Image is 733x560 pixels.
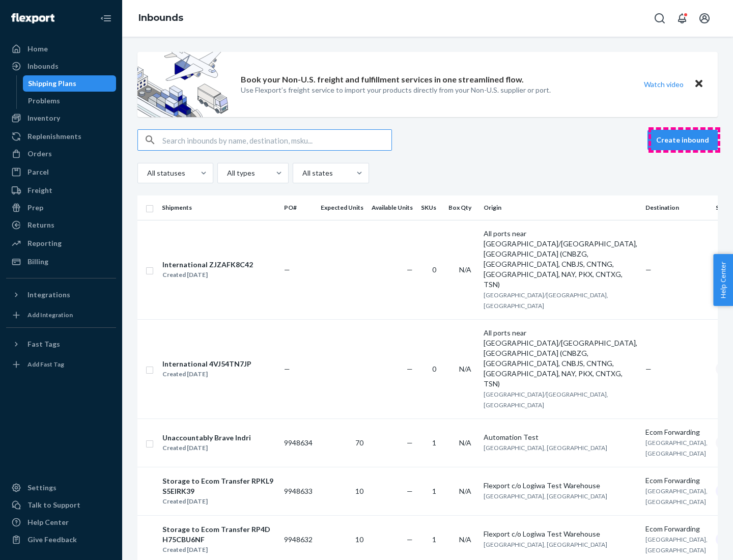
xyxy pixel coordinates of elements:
[407,265,413,274] span: —
[27,131,81,142] div: Replenishments
[484,541,607,548] span: [GEOGRAPHIC_DATA], [GEOGRAPHIC_DATA]
[6,307,116,323] a: Add Integration
[28,96,60,106] div: Problems
[694,8,715,29] button: Open account menu
[162,260,253,270] div: International ZJZAFK8C42
[637,77,690,92] button: Watch video
[6,235,116,251] a: Reporting
[6,58,116,74] a: Inbounds
[407,487,413,495] span: —
[27,517,69,527] div: Help Center
[484,291,608,310] span: [GEOGRAPHIC_DATA]/[GEOGRAPHIC_DATA], [GEOGRAPHIC_DATA]
[27,290,70,300] div: Integrations
[407,365,413,373] span: —
[6,200,116,216] a: Prep
[6,531,116,548] button: Give Feedback
[280,418,317,467] td: 9948634
[6,128,116,145] a: Replenishments
[355,487,363,495] span: 10
[280,467,317,515] td: 9948633
[162,476,275,496] div: Storage to Ecom Transfer RPKL9S5EIRK39
[27,483,57,493] div: Settings
[647,130,718,150] button: Create inbound
[6,497,116,513] a: Talk to Support
[27,113,60,123] div: Inventory
[6,164,116,180] a: Parcel
[6,356,116,373] a: Add Fast Tag
[432,265,436,274] span: 0
[27,360,64,369] div: Add Fast Tag
[28,78,76,89] div: Shipping Plans
[27,185,52,195] div: Freight
[645,475,708,486] div: Ecom Forwarding
[484,492,607,500] span: [GEOGRAPHIC_DATA], [GEOGRAPHIC_DATA]
[27,535,77,545] div: Give Feedback
[645,365,652,373] span: —
[226,168,227,178] input: All types
[355,438,363,447] span: 70
[650,8,670,29] button: Open Search Box
[130,4,191,33] ol: breadcrumbs
[27,167,49,177] div: Parcel
[146,168,147,178] input: All statuses
[444,195,480,220] th: Box Qty
[484,432,637,442] div: Automation Test
[162,443,251,453] div: Created [DATE]
[6,336,116,352] button: Fast Tags
[317,195,368,220] th: Expected Units
[6,217,116,233] a: Returns
[484,444,607,452] span: [GEOGRAPHIC_DATA], [GEOGRAPHIC_DATA]
[27,238,62,248] div: Reporting
[368,195,417,220] th: Available Units
[407,535,413,544] span: —
[301,168,302,178] input: All states
[27,339,60,349] div: Fast Tags
[432,487,436,495] span: 1
[284,265,290,274] span: —
[459,535,471,544] span: N/A
[162,359,251,369] div: International 4VJ54TN7JP
[27,220,54,230] div: Returns
[407,438,413,447] span: —
[27,311,73,319] div: Add Integration
[672,8,692,29] button: Open notifications
[11,13,54,23] img: Flexport logo
[27,61,59,71] div: Inbounds
[459,438,471,447] span: N/A
[241,85,551,95] p: Use Flexport’s freight service to import your products directly from your Non-U.S. supplier or port.
[96,8,116,29] button: Close Navigation
[484,481,637,491] div: Flexport c/o Logiwa Test Warehouse
[138,12,183,23] a: Inbounds
[641,195,712,220] th: Destination
[459,265,471,274] span: N/A
[27,149,52,159] div: Orders
[484,529,637,539] div: Flexport c/o Logiwa Test Warehouse
[645,487,708,506] span: [GEOGRAPHIC_DATA], [GEOGRAPHIC_DATA]
[713,254,733,306] button: Help Center
[484,229,637,290] div: All ports near [GEOGRAPHIC_DATA]/[GEOGRAPHIC_DATA], [GEOGRAPHIC_DATA] (CNBZG, [GEOGRAPHIC_DATA], ...
[484,328,637,389] div: All ports near [GEOGRAPHIC_DATA]/[GEOGRAPHIC_DATA], [GEOGRAPHIC_DATA] (CNBZG, [GEOGRAPHIC_DATA], ...
[23,93,117,109] a: Problems
[432,438,436,447] span: 1
[284,365,290,373] span: —
[6,480,116,496] a: Settings
[6,41,116,57] a: Home
[645,427,708,437] div: Ecom Forwarding
[432,365,436,373] span: 0
[280,195,317,220] th: PO#
[645,524,708,534] div: Ecom Forwarding
[459,365,471,373] span: N/A
[355,535,363,544] span: 10
[162,496,275,507] div: Created [DATE]
[6,110,116,126] a: Inventory
[480,195,641,220] th: Origin
[162,545,275,555] div: Created [DATE]
[484,390,608,409] span: [GEOGRAPHIC_DATA]/[GEOGRAPHIC_DATA], [GEOGRAPHIC_DATA]
[645,536,708,554] span: [GEOGRAPHIC_DATA], [GEOGRAPHIC_DATA]
[6,182,116,199] a: Freight
[162,130,391,150] input: Search inbounds by name, destination, msku...
[162,369,251,379] div: Created [DATE]
[417,195,444,220] th: SKUs
[241,74,524,86] p: Book your Non-U.S. freight and fulfillment services in one streamlined flow.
